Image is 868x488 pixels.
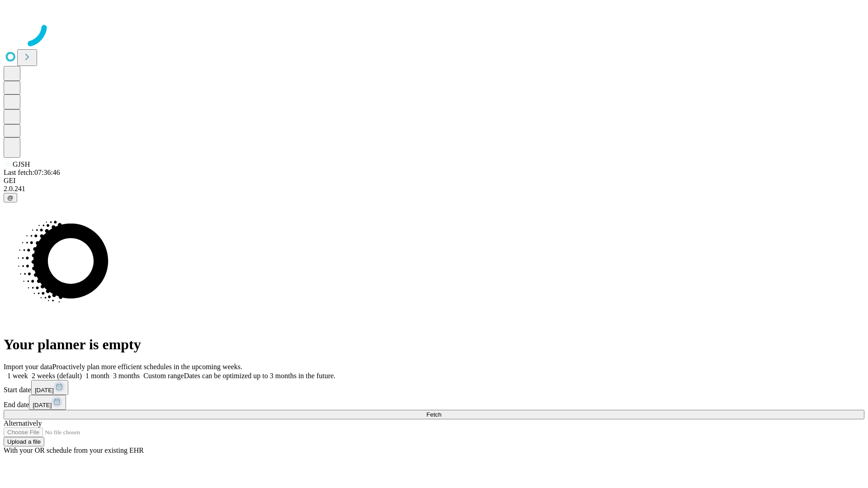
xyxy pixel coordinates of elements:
[4,380,864,395] div: Start date
[4,363,52,371] span: Import your data
[85,372,109,380] span: 1 month
[13,160,30,168] span: GJSH
[426,411,441,418] span: Fetch
[29,395,66,410] button: [DATE]
[4,185,864,193] div: 2.0.241
[33,402,52,408] span: [DATE]
[4,193,17,202] button: @
[52,363,242,371] span: Proactively plan more efficient schedules in the upcoming weeks.
[4,419,42,427] span: Alternatively
[35,387,54,394] span: [DATE]
[7,194,14,201] span: @
[143,372,184,380] span: Custom range
[4,169,60,176] span: Last fetch: 07:36:46
[4,437,44,446] button: Upload a file
[4,395,864,410] div: End date
[4,410,864,419] button: Fetch
[31,380,68,395] button: [DATE]
[7,372,28,380] span: 1 week
[4,446,144,454] span: With your OR schedule from your existing EHR
[113,372,140,380] span: 3 months
[32,372,82,380] span: 2 weeks (default)
[4,336,864,353] h1: Your planner is empty
[4,177,864,185] div: GEI
[184,372,335,380] span: Dates can be optimized up to 3 months in the future.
